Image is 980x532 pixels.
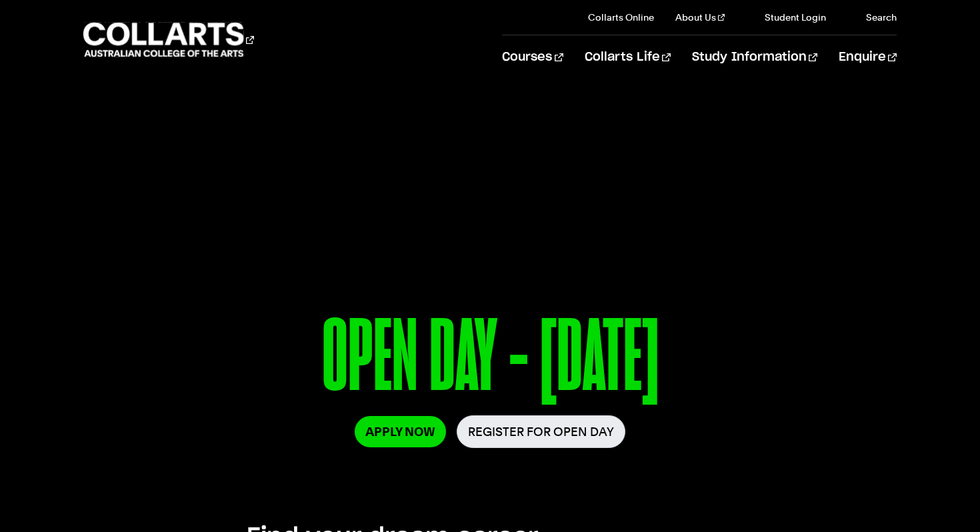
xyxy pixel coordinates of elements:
[746,11,826,24] a: Student Login
[502,35,563,79] a: Courses
[457,415,625,448] a: Register for Open Day
[93,305,887,415] p: OPEN DAY - [DATE]
[839,35,897,79] a: Enquire
[83,21,254,59] div: Go to homepage
[692,35,817,79] a: Study Information
[675,11,725,24] a: About Us
[585,35,671,79] a: Collarts Life
[847,11,897,24] a: Search
[355,416,446,447] a: Apply Now
[588,11,654,24] a: Collarts Online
